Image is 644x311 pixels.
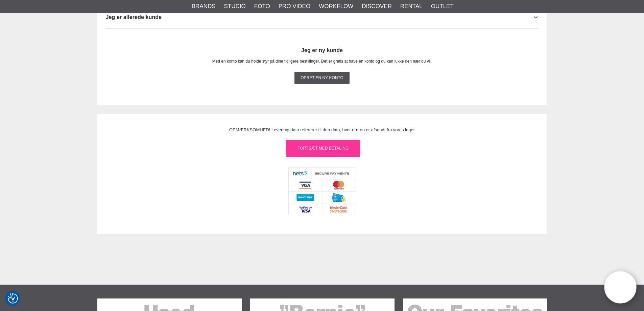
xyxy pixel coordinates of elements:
a: Workflow [319,2,353,11]
span: Med en konto kan du holde styr på dine tidligere bestillinger. Det er gratis at have en konto og ... [212,59,432,64]
a: Outlet [431,2,454,11]
a: Fortsæt med betaling [286,140,360,157]
p: OPMÆRKSOMHED! Leveringsdato refererer til den dato, hvor ordren er afsendt fra vores lager [114,127,530,134]
a: Foto [254,2,270,11]
a: Pro Video [279,2,310,11]
img: Revisit consent button [8,293,18,304]
a: Opret en ny konto [294,72,350,84]
a: Rental [400,2,423,11]
button: Samtykkepræferencer [8,292,18,305]
span: Jeg er ny kunde [106,44,539,56]
span: Jeg er allerede kunde [106,14,162,20]
a: Brands [192,2,216,11]
a: Studio [224,2,246,11]
img: DIBS - Payments made easy [288,167,356,215]
a: Discover [362,2,392,11]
